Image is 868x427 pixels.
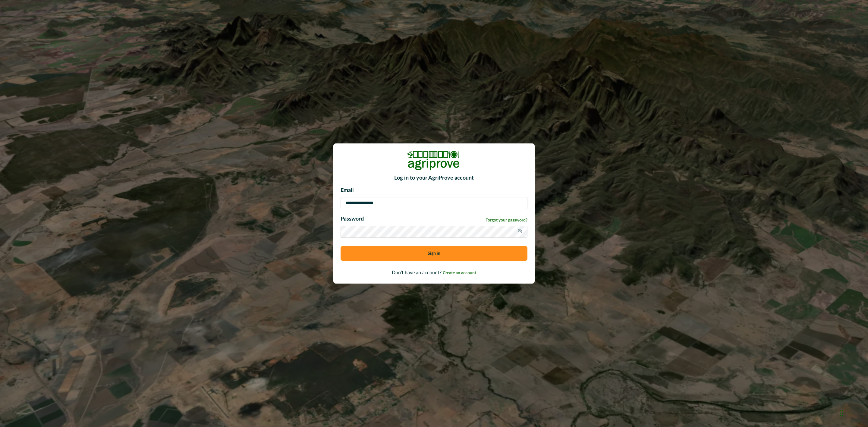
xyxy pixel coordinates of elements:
p: Email [341,187,527,195]
img: Logo Image [407,151,461,170]
p: Password [341,215,364,223]
div: Drag [840,404,843,422]
a: Forgot your password? [486,217,527,224]
span: Create an account [443,271,476,275]
iframe: Chat Widget [838,398,868,427]
p: Don’t have an account? [341,269,527,276]
a: Create an account [443,270,476,275]
button: Sign in [341,246,527,261]
h2: Log in to your AgriProve account [341,175,527,182]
